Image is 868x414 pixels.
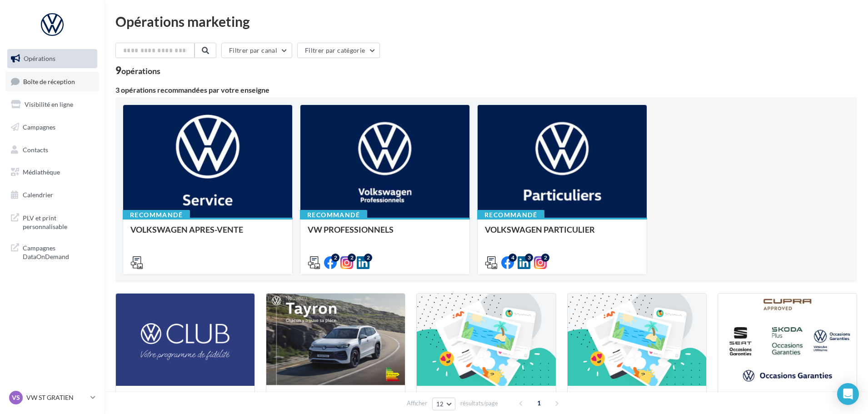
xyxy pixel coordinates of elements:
span: VOLKSWAGEN APRES-VENTE [130,224,243,234]
div: Recommandé [300,210,367,220]
a: Opérations [5,49,99,68]
div: Open Intercom Messenger [837,383,859,405]
span: PLV et print personnalisable [23,212,94,231]
span: Opérations [24,55,55,62]
span: Boîte de réception [23,77,75,85]
a: Boîte de réception [5,72,99,91]
span: Contacts [23,145,48,153]
span: VW PROFESSIONNELS [308,224,394,234]
span: Visibilité en ligne [25,100,73,108]
div: 2 [331,254,339,262]
button: Filtrer par canal [221,43,292,58]
a: VS VW ST GRATIEN [7,389,97,406]
a: PLV et print personnalisable [5,208,99,235]
p: VW ST GRATIEN [26,393,87,402]
a: Campagnes [5,118,99,137]
span: Campagnes [23,123,55,131]
div: 3 [525,254,533,262]
span: VOLKSWAGEN PARTICULIER [485,224,595,234]
a: Visibilité en ligne [5,95,99,114]
div: Opérations marketing [115,15,857,28]
div: 4 [509,254,517,262]
span: 1 [532,396,546,410]
span: Médiathèque [23,168,60,176]
div: 3 opérations recommandées par votre enseigne [115,86,857,94]
span: 12 [436,400,444,408]
a: Campagnes DataOnDemand [5,238,99,265]
div: opérations [121,67,160,75]
div: 2 [364,254,372,262]
a: Calendrier [5,185,99,205]
span: Afficher [407,399,427,408]
div: 9 [115,65,160,75]
span: Calendrier [23,191,53,199]
span: résultats/page [460,399,498,408]
span: Campagnes DataOnDemand [23,242,94,261]
button: 12 [432,398,455,410]
div: 2 [541,254,549,262]
div: Recommandé [477,210,544,220]
div: 2 [348,254,356,262]
a: Contacts [5,140,99,160]
a: Médiathèque [5,163,99,182]
span: VS [12,393,20,402]
button: Filtrer par catégorie [297,43,380,58]
div: Recommandé [123,210,190,220]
